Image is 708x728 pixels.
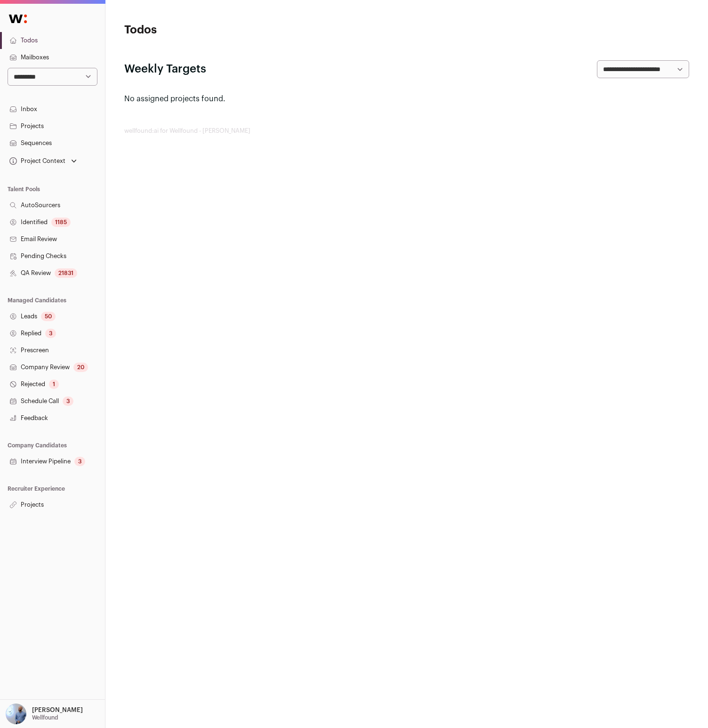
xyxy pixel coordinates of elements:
[124,93,689,105] p: No assigned projects found.
[55,268,77,278] div: 21831
[49,380,59,389] div: 1
[63,396,73,406] div: 3
[41,312,56,321] div: 50
[74,457,85,466] div: 3
[8,154,79,168] button: Open dropdown
[124,127,689,135] footer: wellfound:ai for Wellfound - [PERSON_NAME]
[124,62,206,77] h2: Weekly Targets
[32,706,83,714] p: [PERSON_NAME]
[6,704,26,724] img: 97332-medium_jpg
[32,714,58,721] p: Wellfound
[4,704,85,724] button: Open dropdown
[4,9,32,28] img: Wellfound
[51,218,71,227] div: 1185
[124,23,313,38] h1: Todos
[8,157,65,165] div: Project Context
[73,363,88,372] div: 20
[45,329,56,338] div: 3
